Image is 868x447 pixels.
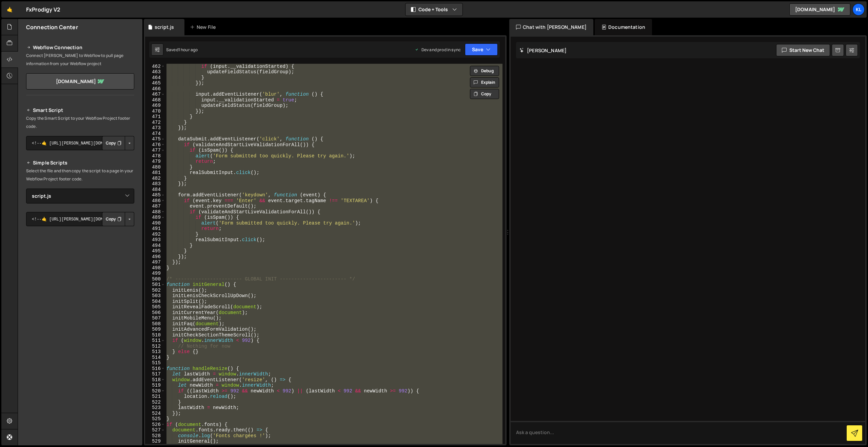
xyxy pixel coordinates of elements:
[26,237,135,298] iframe: YouTube video player
[145,69,165,75] div: 463
[145,86,165,92] div: 466
[145,92,165,97] div: 467
[145,433,165,439] div: 528
[166,47,198,53] div: Saved
[145,383,165,388] div: 519
[470,77,499,88] button: Explain
[145,114,165,120] div: 471
[26,303,135,364] iframe: YouTube video player
[145,215,165,220] div: 489
[26,114,134,131] p: Copy the Smart Script to your Webflow Project footer code.
[145,131,165,137] div: 474
[145,400,165,405] div: 522
[145,411,165,416] div: 524
[519,47,567,54] h2: [PERSON_NAME]
[145,148,165,153] div: 477
[145,120,165,125] div: 472
[102,212,125,226] button: Copy
[145,170,165,176] div: 481
[102,212,134,226] div: Button group with nested dropdown
[145,355,165,361] div: 514
[26,136,134,150] textarea: <!--🤙 [URL][PERSON_NAME][DOMAIN_NAME]> <script>document.addEventListener("DOMContentLoaded", func...
[145,388,165,394] div: 520
[26,212,134,226] textarea: <!--🤙 [URL][PERSON_NAME][DOMAIN_NAME]> <script>document.addEventListener("DOMContentLoaded", func...
[102,136,134,150] div: Button group with nested dropdown
[145,344,165,349] div: 512
[145,80,165,86] div: 465
[145,176,165,181] div: 482
[145,75,165,81] div: 464
[852,3,865,16] a: Kl
[26,106,134,114] h2: Smart Script
[145,439,165,444] div: 529
[145,226,165,232] div: 491
[145,209,165,215] div: 488
[145,360,165,366] div: 515
[145,153,165,159] div: 478
[145,125,165,131] div: 473
[145,405,165,411] div: 523
[145,164,165,170] div: 480
[145,181,165,187] div: 483
[145,282,165,288] div: 501
[145,422,165,428] div: 526
[776,44,830,56] button: Start new chat
[145,97,165,103] div: 468
[26,167,134,183] p: Select the file and then copy the script to a page in your Webflow Project footer code.
[145,254,165,260] div: 496
[145,377,165,383] div: 518
[406,3,462,16] button: Code + Tools
[26,73,134,90] a: [DOMAIN_NAME]
[26,23,78,31] h2: Connection Center
[145,203,165,209] div: 487
[145,259,165,265] div: 497
[415,47,461,53] div: Dev and prod in sync
[145,321,165,327] div: 508
[1,1,18,18] a: 🤙
[145,243,165,249] div: 494
[145,192,165,198] div: 485
[145,299,165,305] div: 504
[145,237,165,243] div: 493
[595,19,652,35] div: Documentation
[145,187,165,193] div: 484
[145,349,165,355] div: 513
[145,136,165,142] div: 475
[145,394,165,400] div: 521
[145,427,165,433] div: 527
[145,142,165,148] div: 476
[145,416,165,422] div: 525
[470,89,499,99] button: Copy
[145,232,165,237] div: 492
[789,3,850,16] a: [DOMAIN_NAME]
[102,136,125,150] button: Copy
[145,366,165,372] div: 516
[509,19,593,35] div: Chat with [PERSON_NAME]
[145,310,165,316] div: 506
[145,304,165,310] div: 505
[145,315,165,321] div: 507
[145,265,165,271] div: 498
[145,198,165,204] div: 486
[26,52,134,68] p: Connect [PERSON_NAME] to Webflow to pull page information from your Webflow project
[145,293,165,299] div: 503
[145,338,165,344] div: 511
[145,64,165,70] div: 462
[155,24,174,31] div: script.js
[145,220,165,226] div: 490
[145,276,165,282] div: 500
[145,248,165,254] div: 495
[465,43,498,56] button: Save
[145,103,165,109] div: 469
[145,332,165,338] div: 510
[145,327,165,332] div: 509
[190,24,218,31] div: New File
[145,288,165,293] div: 502
[145,159,165,164] div: 479
[178,47,198,53] div: 1 hour ago
[26,43,134,52] h2: Webflow Connection
[26,5,60,14] div: FxProdigy V2
[470,66,499,76] button: Debug
[145,271,165,276] div: 499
